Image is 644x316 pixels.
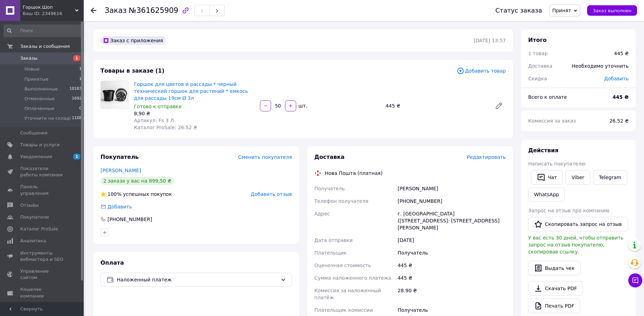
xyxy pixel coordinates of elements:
[73,154,80,160] span: 1
[467,154,506,160] span: Редактировать
[474,38,506,43] time: [DATE] 13:57
[91,7,96,14] div: Вернуться назад
[23,10,84,17] div: Ваш ID: 2349616
[528,37,547,43] span: Итого
[314,211,330,216] span: Адрес
[323,170,384,177] div: Нова Пошта (платная)
[609,118,629,124] span: 26.52 ₴
[100,168,141,173] a: [PERSON_NAME]
[457,67,506,75] span: Добавить товар
[100,36,166,45] div: Заказ с приложения
[528,208,609,213] span: Запрос на отзыв про компанию
[20,250,65,263] span: Инструменты вебмастера и SEO
[20,268,65,281] span: Управление сайтом
[20,214,49,220] span: Покупатели
[531,170,563,185] button: Чат
[396,259,507,272] div: 445 ₴
[314,237,353,243] span: Дата отправки
[528,76,547,81] span: Скидка
[528,217,628,232] button: Скопировать запрос на отзыв
[314,250,347,256] span: Плательщик
[107,191,121,197] span: 100%
[528,94,567,100] span: Всего к оплате
[24,105,54,112] span: Оплаченные
[314,198,368,204] span: Телефон получателя
[528,235,623,255] span: У вас есть 30 дней, чтобы отправить запрос на отзыв покупателю, скопировав ссылку.
[528,299,580,313] a: Печать PDF
[79,76,82,82] span: 1
[20,184,65,196] span: Панель управления
[20,43,70,50] span: Заказы и сообщения
[568,58,633,74] div: Необходимо уточнить
[396,234,507,247] div: [DATE]
[593,170,627,185] a: Telegram
[528,118,576,124] span: Комиссия за заказ
[134,118,174,123] span: Артикул: Fs 3 Л
[69,86,82,92] span: 10183
[383,101,489,111] div: 445 ₴
[100,191,172,198] div: успешных покупок
[587,5,637,16] button: Заказ выполнен
[396,207,507,234] div: г. [GEOGRAPHIC_DATA] ([STREET_ADDRESS]: [STREET_ADDRESS][PERSON_NAME]
[552,8,571,13] span: Принят
[20,286,65,299] span: Кошелек компании
[20,142,60,148] span: Товары и услуги
[72,115,82,122] span: 1108
[129,6,178,15] span: №361625909
[238,154,292,160] span: Сменить покупателя
[20,55,37,61] span: Заказы
[24,96,55,102] span: Отмененные
[492,99,506,113] a: Редактировать
[79,66,82,72] span: 1
[396,272,507,284] div: 445 ₴
[134,104,182,109] span: Готово к отправке
[100,154,138,160] span: Покупатель
[73,55,80,61] span: 1
[101,81,128,108] img: Горшок для цветов и рассады * черный технический горшок для растений * емкось для рассады 19см Ø 3л
[604,76,629,81] span: Добавить
[107,204,132,210] span: Добавить
[628,273,642,287] button: Чат с покупателем
[100,67,164,74] span: Товары в заказе (1)
[72,96,82,102] span: 1692
[566,170,590,185] a: Viber
[20,130,47,136] span: Сообщения
[117,276,278,284] span: Наложенный платеж
[105,6,127,15] span: Заказ
[134,110,254,117] div: 8,90 ₴
[528,147,559,154] span: Действия
[20,226,58,232] span: Каталог ProSale
[134,81,248,101] a: Горшок для цветов и рассады * черный технический горшок для растений * емкось для рассады 19см Ø 3л
[100,177,174,185] div: 2 заказа у вас на 899,50 ₴
[79,105,82,112] span: 0
[314,288,381,300] span: Комиссия за наложенный платёж
[20,202,39,208] span: Отзывы
[134,125,197,130] span: Каталог ProSale: 26.52 ₴
[396,182,507,195] div: [PERSON_NAME]
[107,216,153,223] div: [PHONE_NUMBER]
[24,115,71,122] span: Уточнити на складі
[20,166,65,178] span: Показатели работы компании
[24,66,40,72] span: Новые
[528,51,548,56] span: 1 товар
[297,102,308,109] div: шт.
[314,186,345,191] span: Получатель
[528,188,565,201] a: WhatsApp
[314,275,391,281] span: Сумма наложенного платежа
[495,7,542,14] div: Статус заказа
[396,284,507,304] div: 28.90 ₴
[24,86,58,92] span: Выполненные
[23,4,75,10] span: Горшок.Шоп
[528,281,583,296] a: Скачать PDF
[251,191,292,197] span: Добавить отзыв
[613,94,629,100] b: 445 ₴
[314,263,371,268] span: Оценочная стоимость
[20,154,52,160] span: Уведомления
[396,247,507,259] div: Получатель
[528,161,585,167] span: Написать покупателю
[24,76,48,82] span: Принятые
[396,195,507,207] div: [PHONE_NUMBER]
[528,261,581,275] button: Выдать чек
[528,63,552,69] span: Доставка
[20,238,46,244] span: Аналитика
